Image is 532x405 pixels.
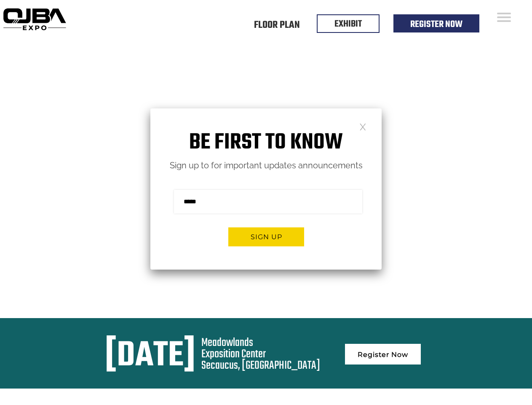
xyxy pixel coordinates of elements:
p: Sign up to for important updates announcements [150,158,382,173]
div: [DATE] [105,337,195,376]
button: Sign up [228,227,304,246]
a: Register Now [345,344,421,364]
h1: Be first to know [150,130,382,156]
a: EXHIBIT [334,17,362,31]
a: Register Now [410,17,462,32]
div: Meadowlands Exposition Center Secaucus, [GEOGRAPHIC_DATA] [201,337,320,371]
a: Close [359,123,366,130]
